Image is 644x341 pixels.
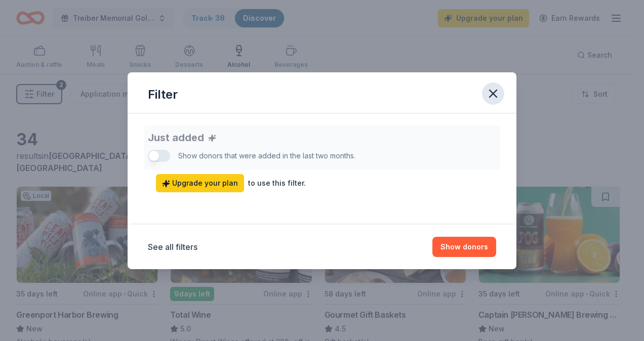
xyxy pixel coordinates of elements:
[148,241,197,253] button: See all filters
[156,174,244,192] a: Upgrade your plan
[162,177,238,189] span: Upgrade your plan
[432,237,496,257] button: Show donors
[248,177,306,189] div: to use this filter.
[148,87,178,103] div: Filter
